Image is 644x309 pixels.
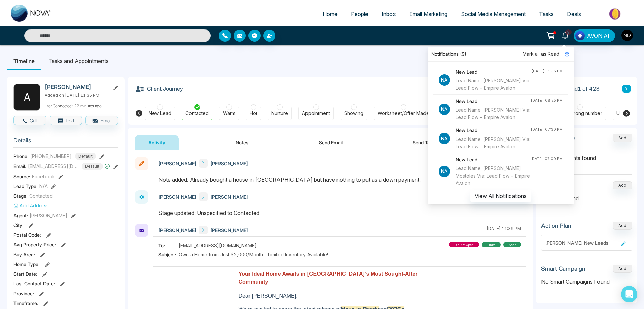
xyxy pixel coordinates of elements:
[557,29,574,41] a: 9
[302,110,330,117] div: Appointment
[323,11,338,17] span: Home
[32,173,55,180] span: Facebook
[13,300,38,307] span: Timeframe :
[351,11,368,17] span: People
[39,183,48,190] span: N/A
[409,11,447,17] span: Email Marketing
[13,202,49,209] button: Add Address
[13,137,118,147] h3: Details
[158,227,196,234] span: [PERSON_NAME]
[13,270,37,277] span: Start Date :
[210,227,248,234] span: [PERSON_NAME]
[13,173,30,180] span: Source:
[13,116,46,125] button: Call
[82,163,103,170] span: Default
[13,183,38,190] span: Lead Type:
[449,242,479,247] div: did not open
[616,110,643,117] div: Unspecified
[45,102,118,109] p: Last Connected: 22 minutes ago
[158,242,179,249] span: To:
[28,163,79,170] span: [EMAIL_ADDRESS][DOMAIN_NAME]
[11,5,51,22] img: Nova CRM Logo
[13,231,41,238] span: Postal Code :
[30,212,67,219] span: [PERSON_NAME]
[45,84,107,90] h2: [PERSON_NAME]
[179,251,328,258] span: Own a Home from Just $2,000/Month – Limited Inventory Available!
[13,251,35,258] span: Buy Area :
[456,106,531,121] div: Lead Name: [PERSON_NAME] Via: Lead Flow - Empire Avalon
[541,278,632,286] p: No Smart Campaigns Found
[185,110,209,117] div: Contacted
[7,52,41,70] li: Timeline
[305,135,356,150] button: Send Email
[470,190,531,202] button: View All Notifications
[439,166,450,177] p: Na
[13,290,34,297] span: Province :
[13,153,29,160] span: Phone:
[378,110,429,117] div: Worksheet/Offer Made
[557,110,602,117] div: DNC/Wrong number
[574,29,615,42] button: AVON AI
[565,29,572,35] span: 9
[271,110,288,117] div: Nurture
[50,116,82,125] button: Text
[545,239,619,246] div: [PERSON_NAME] New Leads
[399,135,447,150] button: Send Text
[613,181,632,189] button: Add
[13,261,40,268] span: Home Type :
[135,135,179,150] button: Activity
[13,84,40,111] div: A
[439,104,450,115] p: Na
[29,192,53,199] span: Contacted
[503,242,521,247] div: sent
[13,280,55,287] span: Last Contact Date :
[382,11,396,17] span: Inbox
[482,242,501,247] div: links
[41,52,115,70] li: Tasks and Appointments
[456,165,530,187] div: Lead Name: [PERSON_NAME] Mostoles Via: Lead Flow - Empire Avalon
[158,160,196,167] span: [PERSON_NAME]
[532,8,560,21] a: Tasks
[13,192,28,199] span: Stage:
[85,116,118,125] button: Email
[45,92,118,99] p: Added on [DATE] 11:35 PM
[565,85,600,93] span: Lead 1 of 428
[541,222,572,229] h3: Action Plan
[13,163,26,170] span: Email:
[487,226,521,234] div: [DATE] 11:39 PM
[456,127,531,134] h4: New Lead
[344,110,363,117] div: Showing
[541,149,632,162] p: No attachments found
[575,31,585,40] img: Lead Flow
[530,156,563,162] div: [DATE] 07:00 PM
[461,11,526,17] span: Social Media Management
[541,194,632,202] p: No deals found
[454,8,532,21] a: Social Media Management
[613,134,632,142] button: Add
[456,136,531,150] div: Lead Name: [PERSON_NAME] Via: Lead Flow - Empire Avalon
[621,30,633,41] img: User Avatar
[531,98,563,103] div: [DATE] 08:25 PM
[456,156,530,163] h4: New Lead
[30,153,72,160] span: [PHONE_NUMBER]
[587,32,609,40] span: AVON AI
[439,133,450,144] p: Na
[456,77,531,92] div: Lead Name: [PERSON_NAME] Via: Lead Flow - Empire Avalon
[428,47,574,62] div: Notifications (9)
[344,8,375,21] a: People
[531,68,563,74] div: [DATE] 11:35 PM
[613,134,632,140] span: Add
[223,110,235,117] div: Warm
[179,242,257,249] span: [EMAIL_ADDRESS][DOMAIN_NAME]
[523,50,559,58] span: Mark all as Read
[135,84,183,94] h3: Client Journey
[567,11,581,17] span: Deals
[560,8,588,21] a: Deals
[613,265,632,273] button: Add
[158,251,179,258] span: Subject:
[531,127,563,132] div: [DATE] 07:30 PM
[456,68,531,76] h4: New Lead
[456,98,531,105] h4: New Lead
[13,241,56,248] span: Avg Property Price :
[375,8,403,21] a: Inbox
